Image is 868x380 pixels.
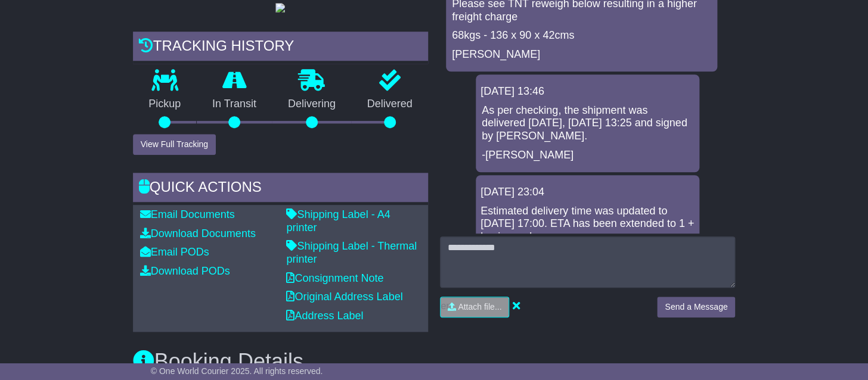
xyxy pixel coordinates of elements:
div: Tracking history [133,32,428,64]
div: [DATE] 13:46 [480,85,695,98]
p: -[PERSON_NAME] [482,149,693,162]
a: Download Documents [140,228,256,239]
p: Delivering [272,98,351,111]
div: Quick Actions [133,173,428,205]
a: Consignment Note [286,272,383,284]
img: GetPodImage [275,3,285,13]
h3: Booking Details [133,350,736,373]
a: Shipping Label - A4 printer [286,208,390,233]
a: Address Label [286,310,363,322]
p: 68kgs - 136 x 90 x 42cms [452,29,711,42]
p: Delivered [351,98,428,111]
span: © One World Courier 2025. All rights reserved. [151,366,323,376]
button: Send a Message [657,297,735,317]
button: View Full Tracking [133,134,216,155]
a: Shipping Label - Thermal printer [286,240,417,265]
a: Email PODs [140,246,209,258]
a: Download PODs [140,265,230,277]
p: In Transit [197,98,272,111]
div: Estimated delivery time was updated to [DATE] 17:00. ETA has been extended to 1 + business day.. [480,205,695,244]
p: [PERSON_NAME] [452,48,711,61]
a: Original Address Label [286,291,402,303]
p: Pickup [133,98,197,111]
p: As per checking, the shipment was delivered [DATE], [DATE] 13:25 and signed by [PERSON_NAME]. [482,104,693,143]
a: Email Documents [140,208,235,220]
div: [DATE] 23:04 [480,186,695,199]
